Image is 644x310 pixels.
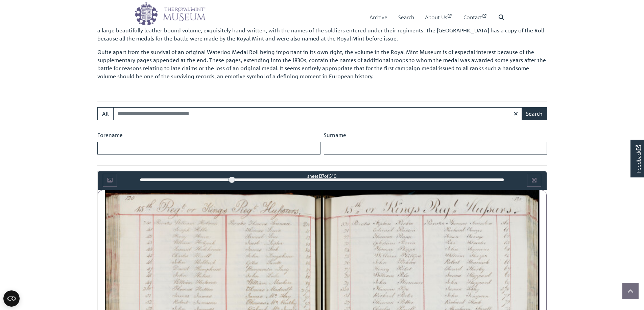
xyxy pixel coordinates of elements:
label: Forename [97,131,123,139]
a: Would you like to provide feedback? [630,140,644,177]
span: Feedback [634,145,642,173]
img: logo_wide.png [135,2,206,25]
a: About Us [425,8,453,27]
a: Search [398,8,414,27]
span: The names of all those who were awarded the campaign medal for taking part in the Battle of [GEOG... [97,19,545,42]
input: Search for medal roll recipients... [113,107,522,120]
label: Surname [324,131,346,139]
span: Quite apart from the survival of an original Waterloo Medal Roll being important in its own right... [97,49,546,80]
button: All [97,107,114,120]
button: Open CMP widget [3,290,20,307]
a: Archive [369,8,387,27]
span: 137 [318,173,324,179]
button: Scroll to top [622,283,639,299]
button: Full screen mode [527,174,541,187]
div: sheet of 540 [140,173,504,179]
a: Contact [463,8,487,27]
button: Search [522,107,547,120]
